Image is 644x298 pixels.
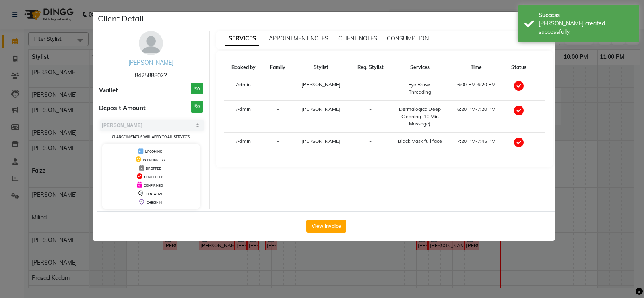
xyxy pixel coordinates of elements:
[448,76,505,101] td: 6:00 PM-6:20 PM
[448,101,505,133] td: 6:20 PM-7:20 PM
[139,31,163,55] img: avatar
[269,35,328,42] span: APPOINTMENT NOTES
[99,104,146,113] span: Deposit Amount
[539,19,633,36] div: Bill created successfully.
[225,31,259,46] span: SERVICES
[306,220,346,233] button: View Invoice
[224,59,263,76] th: Booked by
[263,133,293,153] td: -
[293,59,350,76] th: Stylist
[392,59,448,76] th: Services
[263,101,293,133] td: -
[387,35,429,42] span: CONSUMPTION
[144,175,163,179] span: COMPLETED
[145,150,162,154] span: UPCOMING
[338,35,377,42] span: CLIENT NOTES
[448,133,505,153] td: 7:20 PM-7:45 PM
[128,59,173,66] a: [PERSON_NAME]
[224,101,263,133] td: Admin
[350,101,392,133] td: -
[144,183,163,188] span: CONFIRMED
[539,11,633,19] div: Success
[224,76,263,101] td: Admin
[147,200,162,204] span: CHECK-IN
[98,13,144,25] h5: Client Detail
[112,135,190,139] small: Change in status will apply to all services.
[143,158,165,162] span: IN PROGRESS
[504,59,534,76] th: Status
[146,192,163,196] span: TENTATIVE
[350,76,392,101] td: -
[396,81,444,96] div: Eye Brows Threading
[448,59,505,76] th: Time
[224,133,263,153] td: Admin
[301,81,341,88] span: [PERSON_NAME]
[350,133,392,153] td: -
[191,83,203,95] h3: ₹0
[396,106,444,127] div: Dermalogica Deep Cleaning (10 Min Massage)
[191,101,203,113] h3: ₹0
[263,76,293,101] td: -
[135,72,167,79] span: 8425888022
[396,138,444,145] div: Black Mask full face
[350,59,392,76] th: Req. Stylist
[301,106,341,112] span: [PERSON_NAME]
[263,59,293,76] th: Family
[301,138,341,144] span: [PERSON_NAME]
[99,86,118,95] span: Wallet
[146,167,161,171] span: DROPPED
